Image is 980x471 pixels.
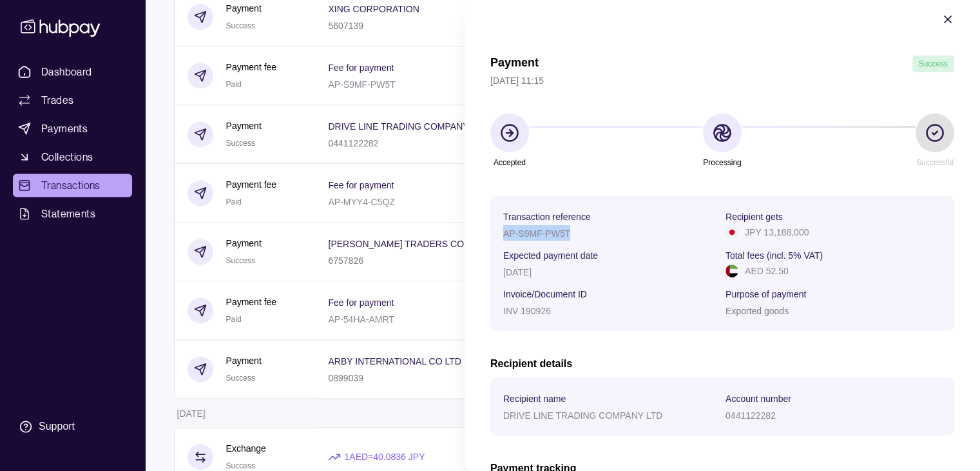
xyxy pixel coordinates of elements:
[494,155,526,170] p: Accepted
[503,410,662,421] p: DRIVE LINE TRADING COMPANY LTD
[725,410,776,421] p: 0441122282
[916,155,954,170] p: Successful
[725,306,789,316] p: Exported goods
[503,267,532,277] p: [DATE]
[490,357,954,371] h2: Recipient details
[503,212,591,222] p: Transaction reference
[725,250,823,261] p: Total fees (incl. 5% VAT)
[703,155,741,170] p: Processing
[503,289,587,299] p: Invoice/Document ID
[503,394,566,404] p: Recipient name
[490,55,539,72] h1: Payment
[745,225,809,239] p: JPY 13,188,000
[725,226,738,239] img: jp
[919,59,948,68] span: Success
[503,228,570,239] p: AP-S9MF-PW5T
[745,264,789,278] p: AED 52.50
[725,394,791,404] p: Account number
[490,74,954,88] p: [DATE] 11:15
[725,289,806,299] p: Purpose of payment
[725,212,783,222] p: Recipient gets
[503,306,551,316] p: INV 190926
[725,265,738,277] img: ae
[503,250,598,261] p: Expected payment date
